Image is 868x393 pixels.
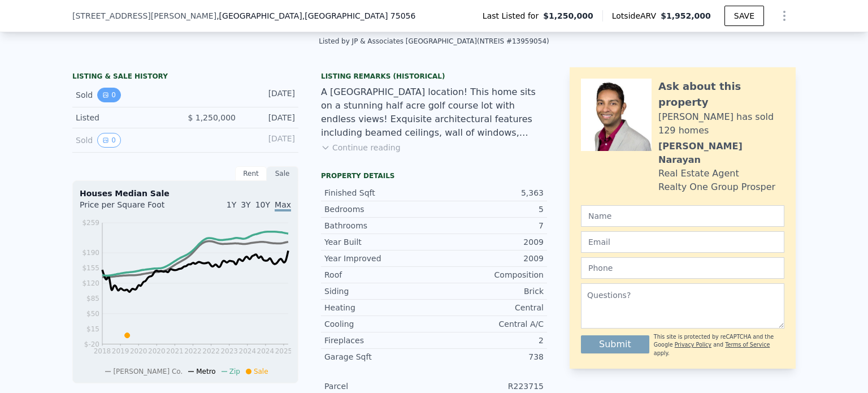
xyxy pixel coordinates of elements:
[434,335,544,346] div: 2
[434,204,544,215] div: 5
[434,253,544,264] div: 2009
[254,368,268,375] span: Sale
[235,166,267,181] div: Rent
[324,318,434,330] div: Cooling
[434,286,544,297] div: Brick
[84,340,99,348] tspan: $-20
[72,72,298,83] div: LISTING & SALE HISTORY
[166,347,184,355] tspan: 2021
[227,200,236,209] span: 1Y
[434,236,544,248] div: 2009
[581,257,784,279] input: Phone
[324,253,434,264] div: Year Improved
[202,347,220,355] tspan: 2022
[76,88,176,102] div: Sold
[581,231,784,253] input: Email
[324,286,434,297] div: Siding
[80,199,185,217] div: Price per Square Foot
[321,142,401,153] button: Continue reading
[245,88,295,102] div: [DATE]
[275,200,291,211] span: Max
[257,347,275,355] tspan: 2024
[86,325,99,333] tspan: $15
[275,347,293,355] tspan: 2025
[661,11,711,20] span: $1,952,000
[658,180,775,194] div: Realty One Group Prosper
[245,133,295,148] div: [DATE]
[654,333,784,357] div: This site is protected by reCAPTCHA and the Google and apply.
[196,368,215,375] span: Metro
[76,112,176,123] div: Listed
[321,85,547,140] div: A [GEOGRAPHIC_DATA] location! This home sits on a stunning half acre golf course lot with endless...
[130,347,147,355] tspan: 2020
[82,249,99,257] tspan: $190
[72,10,216,21] span: [STREET_ADDRESS][PERSON_NAME]
[434,351,544,362] div: 738
[319,37,549,45] div: Listed by JP & Associates [GEOGRAPHIC_DATA] (NTREIS #13959054)
[324,351,434,362] div: Garage Sqft
[324,302,434,313] div: Heating
[773,5,796,27] button: Show Options
[97,133,121,148] button: View historical data
[725,342,770,348] a: Terms of Service
[302,11,416,20] span: , [GEOGRAPHIC_DATA] 75056
[82,279,99,287] tspan: $120
[267,166,298,181] div: Sale
[658,140,784,167] div: [PERSON_NAME] Narayan
[97,88,121,102] button: View historical data
[76,133,176,148] div: Sold
[86,295,99,303] tspan: $85
[434,302,544,313] div: Central
[229,368,240,375] span: Zip
[112,347,129,355] tspan: 2019
[220,347,238,355] tspan: 2023
[581,335,649,353] button: Submit
[543,10,593,21] span: $1,250,000
[184,347,202,355] tspan: 2022
[80,188,291,199] div: Houses Median Sale
[434,269,544,280] div: Composition
[483,10,543,21] span: Last Listed for
[658,110,784,137] div: [PERSON_NAME] has sold 129 homes
[434,220,544,231] div: 7
[188,113,236,122] span: $ 1,250,000
[241,200,250,209] span: 3Y
[255,200,270,209] span: 10Y
[324,220,434,231] div: Bathrooms
[321,171,547,180] div: Property details
[86,310,99,318] tspan: $50
[675,342,711,348] a: Privacy Policy
[658,79,784,110] div: Ask about this property
[434,187,544,198] div: 5,363
[658,167,739,180] div: Real Estate Agent
[82,219,99,227] tspan: $259
[581,205,784,227] input: Name
[82,264,99,272] tspan: $155
[94,347,111,355] tspan: 2018
[324,187,434,198] div: Finished Sqft
[724,6,764,26] button: SAVE
[324,335,434,346] div: Fireplaces
[324,236,434,248] div: Year Built
[148,347,166,355] tspan: 2020
[113,368,183,375] span: [PERSON_NAME] Co.
[216,10,415,21] span: , [GEOGRAPHIC_DATA]
[324,204,434,215] div: Bedrooms
[239,347,257,355] tspan: 2024
[324,269,434,280] div: Roof
[434,381,544,392] div: R223715
[612,10,661,21] span: Lotside ARV
[321,72,547,81] div: Listing Remarks (Historical)
[324,381,434,392] div: Parcel
[434,318,544,330] div: Central A/C
[245,112,295,123] div: [DATE]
